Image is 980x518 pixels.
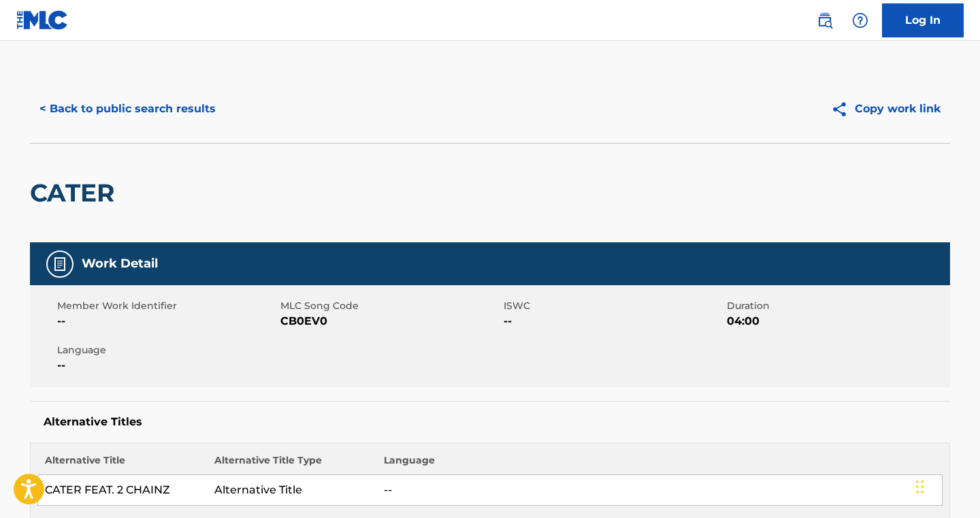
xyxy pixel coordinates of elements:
[30,178,121,208] h2: CATER
[817,12,833,29] img: search
[280,299,500,313] span: MLC Song Code
[52,256,68,272] img: Work Detail
[916,466,924,507] div: Drag
[912,453,980,518] iframe: Chat Widget
[811,7,838,34] a: Public Search
[504,313,723,329] span: --
[208,453,377,475] th: Alternative Title Type
[821,92,950,126] button: Copy work link
[504,299,723,313] span: ISWC
[882,3,964,37] a: Log In
[38,475,208,506] td: CATER FEAT. 2 CHAINZ
[82,256,158,272] h5: Work Detail
[57,357,277,374] span: --
[44,415,936,429] h5: Alternative Titles
[727,313,947,329] span: 04:00
[38,453,208,475] th: Alternative Title
[727,299,947,313] span: Duration
[57,313,277,329] span: --
[57,299,277,313] span: Member Work Identifier
[377,453,943,475] th: Language
[377,475,943,506] td: --
[831,101,855,118] img: Copy work link
[208,475,377,506] td: Alternative Title
[852,12,868,29] img: help
[57,343,277,357] span: Language
[30,92,225,126] button: < Back to public search results
[16,10,69,30] img: MLC Logo
[847,7,874,34] div: Help
[280,313,500,329] span: CB0EV0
